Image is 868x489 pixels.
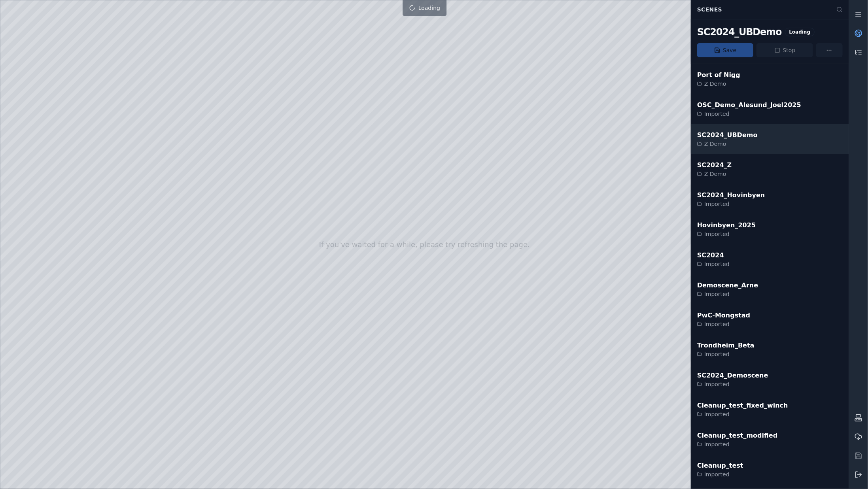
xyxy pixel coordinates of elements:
div: SC2024 [697,251,730,260]
div: Demoscene_Arne [697,281,758,290]
div: Imported [697,260,730,268]
div: Scenes [692,2,832,17]
div: Z Demo [697,140,758,148]
div: Imported [697,110,801,118]
div: Imported [697,380,768,388]
div: Z Demo [697,80,740,88]
div: SC2024_UBDemo [697,26,782,38]
div: SC2024_Hovinbyen [697,191,765,200]
div: Cleanup_test_fixed_winch [697,401,788,410]
div: Imported [697,230,756,238]
div: SC2024_UBDemo [697,130,758,140]
div: Loading [785,28,815,36]
div: Port of Nigg [697,70,740,80]
div: SC2024_Demoscene [697,371,768,380]
div: Imported [697,470,743,478]
div: SC2024_Z [697,160,732,170]
div: Imported [697,200,765,208]
div: Cleanup_test_modified [697,431,778,440]
div: Imported [697,320,750,328]
div: Hovinbyen_2025 [697,221,756,230]
div: PwC-Mongstad [697,311,750,320]
div: Cleanup_test [697,461,743,470]
div: Imported [697,410,788,418]
div: Trondheim_Beta [697,341,755,350]
span: Loading [418,4,440,12]
div: Imported [697,440,778,448]
div: Imported [697,290,758,298]
div: OSC_Demo_Alesund_Joel2025 [697,100,801,110]
div: Z Demo [697,170,732,178]
div: Imported [697,350,755,358]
